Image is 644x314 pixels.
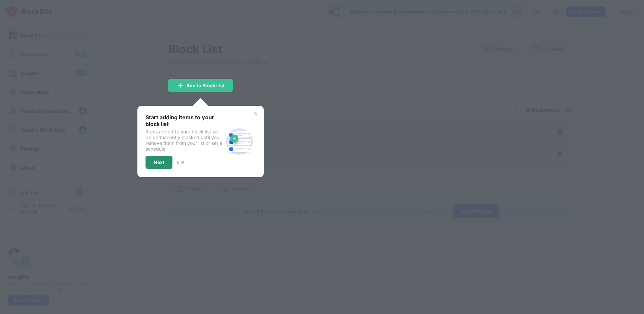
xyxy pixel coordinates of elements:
div: Items added to your block list will be permanently blocked until you remove them from your list o... [146,129,223,152]
img: x-button.svg [253,111,258,117]
img: block-site.svg [223,125,256,158]
div: 1 of 3 [176,160,184,165]
div: Start adding items to your block list [146,114,223,127]
div: Next [154,160,164,165]
div: Add to Block List [186,83,225,88]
